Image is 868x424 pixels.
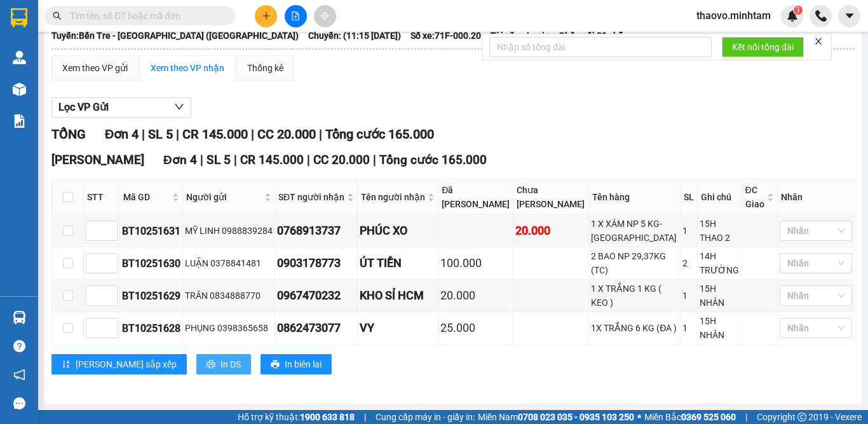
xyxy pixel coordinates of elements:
span: message [13,397,25,409]
img: warehouse-icon [13,83,26,96]
div: 1 X TRẮNG 1 KG ( KEO ) [591,282,678,310]
div: 0903178773 [277,254,355,272]
span: SL 5 [207,153,231,167]
button: aim [314,5,336,27]
span: close [814,37,823,46]
span: | [234,153,237,167]
div: 1 [682,321,695,335]
th: Đã [PERSON_NAME] [438,180,513,215]
span: search [53,11,62,20]
div: 20.000 [440,287,511,304]
div: VY [360,319,436,337]
div: 15H NHÂN [700,282,740,310]
td: 0903178773 [275,247,358,280]
span: Kết nối tổng đài [732,40,794,54]
div: Nhãn [781,190,851,204]
span: | [373,153,376,167]
span: Số xe: 71F-000.20 [410,29,481,43]
span: Tổng cước 165.000 [325,127,434,142]
td: PHÚC XO [358,215,438,247]
div: 14H TRƯỜNG [700,249,740,277]
img: logo-vxr [11,8,27,27]
span: CC 20.000 [313,153,370,167]
div: PHỤNG 0398365658 [185,321,273,335]
div: 1 [682,289,695,303]
div: 15H NHÂN [700,314,740,342]
span: | [745,410,747,424]
div: 20.000 [515,222,587,240]
button: Lọc VP Gửi [51,97,191,118]
span: ĐC Giao [745,183,764,211]
div: MỸ LINH 0988839284 [185,224,273,238]
div: 25.000 [440,319,511,337]
span: sort-ascending [62,360,71,370]
span: SL 5 [148,127,173,142]
span: | [200,153,203,167]
div: PHÚC XO [360,222,436,240]
span: ⚪️ [637,414,641,420]
strong: 1900 633 818 [300,412,355,422]
span: Người gửi [186,190,262,204]
span: Đơn 4 [105,127,139,142]
th: Chưa [PERSON_NAME] [513,180,589,215]
span: Cung cấp máy in - giấy in: [376,410,475,424]
td: BT10251630 [120,247,183,280]
span: plus [262,11,271,20]
span: Tên người nhận [361,190,425,204]
span: [PERSON_NAME] [51,153,144,167]
span: CC 20.000 [257,127,316,142]
button: printerIn biên lai [261,354,332,374]
span: copyright [797,413,806,421]
td: BT10251629 [120,280,183,312]
span: | [142,127,145,142]
span: printer [207,360,215,370]
div: BT10251630 [122,256,180,271]
span: Hỗ trợ kỹ thuật: [238,410,355,424]
span: In biên lai [285,357,322,371]
img: warehouse-icon [13,311,26,324]
span: printer [271,360,280,370]
button: sort-ascending[PERSON_NAME] sắp xếp [51,354,187,374]
div: 0967470232 [277,287,355,304]
span: CR 145.000 [182,127,248,142]
sup: 3 [794,6,803,15]
button: Kết nối tổng đài [722,37,804,57]
span: caret-down [844,10,855,22]
span: Chuyến: (11:15 [DATE]) [308,29,401,43]
span: TỔNG [51,127,86,142]
span: aim [320,11,329,20]
td: BT10251631 [120,215,183,247]
button: plus [255,5,277,27]
div: 0862473077 [277,319,355,337]
strong: 0708 023 035 - 0935 103 250 [518,412,634,422]
div: 100.000 [440,254,511,272]
span: Miền Bắc [644,410,736,424]
div: 1 X XÁM NP 5 KG-[GEOGRAPHIC_DATA] [591,217,678,245]
span: thaovo.minhtam [686,8,781,24]
span: | [364,410,366,424]
span: [PERSON_NAME] sắp xếp [76,357,177,371]
span: SĐT người nhận [278,190,344,204]
span: | [176,127,179,142]
span: Tổng cước 165.000 [379,153,487,167]
td: 0967470232 [275,280,358,312]
div: 0768913737 [277,222,355,240]
span: question-circle [13,340,25,352]
b: Tuyến: Bến Tre - [GEOGRAPHIC_DATA] ([GEOGRAPHIC_DATA]) [51,31,299,41]
div: Xem theo VP nhận [151,61,224,75]
img: warehouse-icon [13,51,26,64]
td: VY [358,312,438,345]
div: BT10251629 [122,288,180,304]
th: STT [84,180,120,215]
strong: 0369 525 060 [681,412,736,422]
button: caret-down [838,5,860,27]
td: BT10251628 [120,312,183,345]
input: Tìm tên, số ĐT hoặc mã đơn [70,9,220,23]
span: Đơn 4 [163,153,197,167]
div: Xem theo VP gửi [62,61,128,75]
span: file-add [291,11,300,20]
div: Thống kê [247,61,283,75]
div: KHO SỈ HCM [360,287,436,304]
div: ÚT TIỀN [360,254,436,272]
button: file-add [285,5,307,27]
